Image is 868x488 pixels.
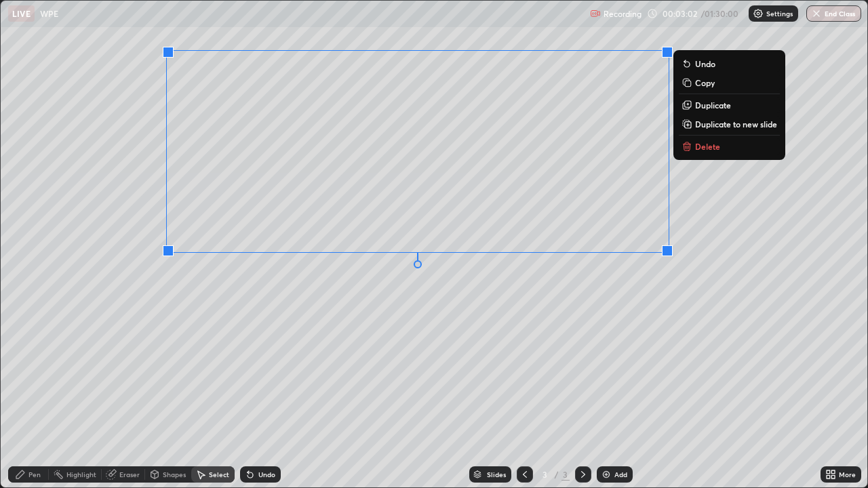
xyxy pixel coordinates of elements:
[695,58,715,69] p: Undo
[28,471,41,478] div: Pen
[66,471,96,478] div: Highlight
[679,75,780,91] button: Copy
[601,469,612,480] img: add-slide-button
[487,471,506,478] div: Slides
[679,97,780,113] button: Duplicate
[163,471,186,478] div: Shapes
[695,141,720,152] p: Delete
[679,138,780,155] button: Delete
[679,116,780,132] button: Duplicate to new slide
[561,468,570,481] div: 3
[119,471,140,478] div: Eraser
[679,56,780,72] button: Undo
[811,8,822,19] img: end-class-cross
[209,471,229,478] div: Select
[839,471,856,478] div: More
[538,470,552,479] div: 3
[695,100,731,110] p: Duplicate
[766,10,793,17] p: Settings
[753,8,764,19] img: class-settings-icons
[258,471,275,478] div: Undo
[695,77,715,88] p: Copy
[40,8,58,19] p: WPE
[604,9,642,19] p: Recording
[590,8,601,19] img: recording.375f2c34.svg
[614,471,627,478] div: Add
[695,119,777,129] p: Duplicate to new slide
[806,5,861,22] button: End Class
[555,470,559,479] div: /
[12,8,31,19] p: LIVE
